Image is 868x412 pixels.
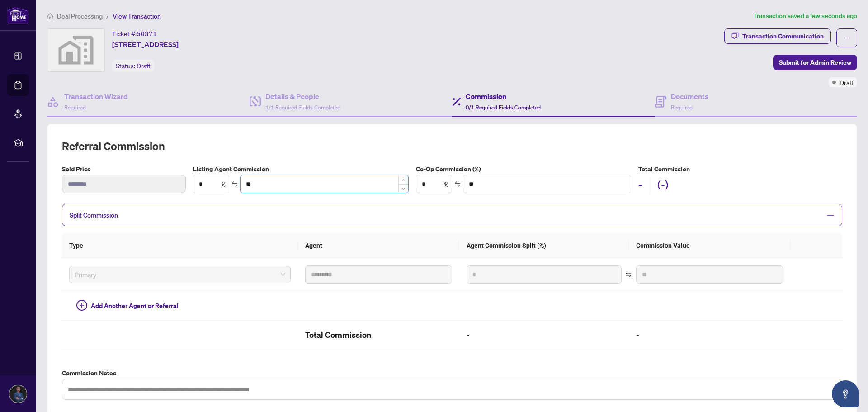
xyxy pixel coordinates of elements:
[466,104,541,111] span: 0/1 Required Fields Completed
[57,12,103,20] span: Deal Processing
[113,12,161,20] span: View Transaction
[625,271,632,278] span: swap
[671,104,693,111] span: Required
[9,385,27,403] img: Profile Icon
[64,91,128,102] h4: Transaction Wizard
[742,29,824,43] div: Transaction Communication
[636,328,783,342] h2: -
[459,233,629,258] th: Agent Commission Split (%)
[112,39,179,50] span: [STREET_ADDRESS]
[137,30,157,38] span: 50371
[629,233,790,258] th: Commission Value
[402,178,405,181] span: up
[398,184,408,193] span: Decrease Value
[638,164,842,174] h5: Total Commission
[62,139,842,153] h2: Referral Commission
[298,233,459,258] th: Agent
[75,268,285,281] span: Primary
[112,28,157,39] div: Ticket #:
[265,91,340,102] h4: Details & People
[657,177,669,194] h2: (-)
[64,104,86,111] span: Required
[137,62,151,70] span: Draft
[193,164,409,174] label: Listing Agent Commission
[416,164,632,174] label: Co-Op Commission (%)
[753,11,857,21] article: Transaction saved a few seconds ago
[112,60,154,72] div: Status:
[826,211,835,219] span: minus
[62,164,186,174] label: Sold Price
[76,300,87,311] span: plus-circle
[62,233,298,258] th: Type
[638,177,642,194] h2: -
[398,175,408,184] span: Increase Value
[305,328,452,342] h2: Total Commission
[69,298,186,313] button: Add Another Agent or Referral
[47,13,53,19] span: home
[454,181,461,187] span: swap
[402,187,405,190] span: down
[671,91,708,102] h4: Documents
[106,11,109,21] li: /
[265,104,340,111] span: 1/1 Required Fields Completed
[47,29,104,71] img: svg%3e
[773,55,857,70] button: Submit for Admin Review
[724,28,831,44] button: Transaction Communication
[62,204,842,226] div: Split Commission
[7,7,29,24] img: logo
[231,181,238,187] span: swap
[844,35,850,41] span: ellipsis
[832,380,859,407] button: Open asap
[840,77,854,87] span: Draft
[779,55,851,70] span: Submit for Admin Review
[62,368,842,378] label: Commission Notes
[466,91,541,102] h4: Commission
[70,211,118,219] span: Split Commission
[91,301,179,311] span: Add Another Agent or Referral
[467,328,622,342] h2: -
